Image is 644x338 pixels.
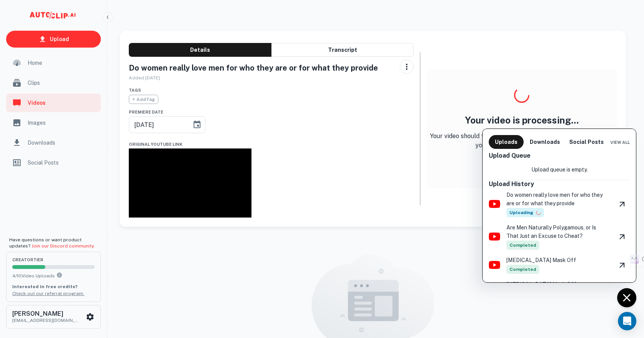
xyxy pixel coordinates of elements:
a: View Video [614,197,630,211]
p: [MEDICAL_DATA] Mask Off [506,280,576,289]
span: Completed [506,265,539,274]
h6: Upload History [489,180,630,188]
a: View All [610,138,630,145]
a: View Video [614,258,630,272]
button: Downloads [527,135,563,149]
p: [MEDICAL_DATA] Mask Off [506,256,576,264]
span: View All [610,140,630,145]
div: Open Intercom Messenger [618,312,636,330]
span: Uploading [506,208,544,217]
button: Uploads [489,135,524,149]
span: Completed [506,241,539,250]
a: View Video [614,230,630,244]
a: View Video [614,282,630,296]
img: youtube-logo.png [489,232,500,241]
p: Are Men Naturally Polygamous, or Is That Just an Excuse to Cheat? [506,223,608,240]
p: Do women really love men for who they are or for what they provide [506,191,608,208]
img: youtube-logo.png [489,200,500,208]
button: Social Posts [566,135,607,149]
img: youtube-logo.png [489,261,500,269]
p: Upload queue is empty. [531,165,588,174]
h6: Upload Queue [489,152,630,159]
